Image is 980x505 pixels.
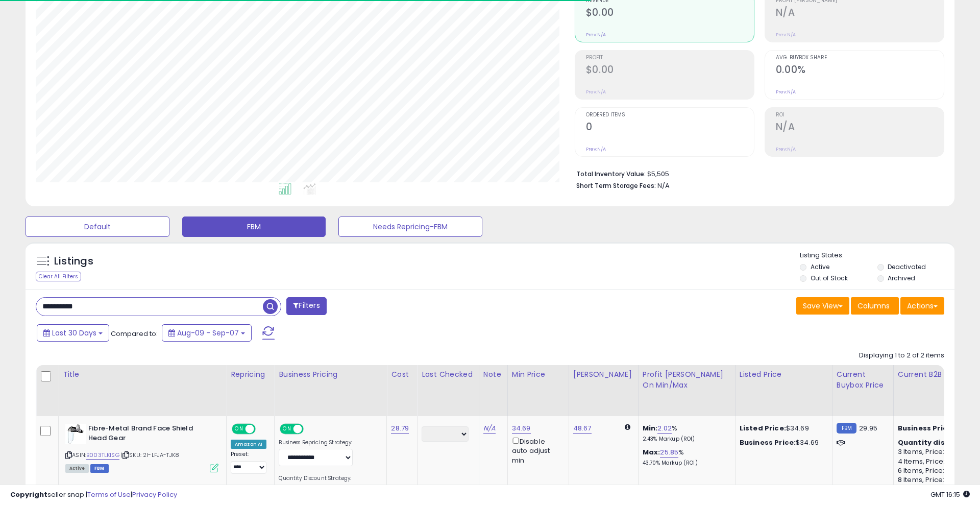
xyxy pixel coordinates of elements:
[811,262,829,271] label: Active
[182,217,326,237] button: FBM
[586,121,754,135] h2: 0
[643,448,727,467] div: %
[286,297,326,315] button: Filters
[837,423,856,434] small: FBM
[338,217,482,237] button: Needs Repricing-FBM
[776,89,796,95] small: Prev: N/A
[643,447,660,457] b: Max:
[302,425,318,434] span: OFF
[776,7,944,20] h2: N/A
[65,424,86,444] img: 41dAcIaTJVL._SL40_.jpg
[638,365,735,416] th: The percentage added to the cost of goods (COGS) that forms the calculator for Min & Max prices.
[418,365,479,416] th: CSV column name: cust_attr_2_Last Checked
[162,324,252,342] button: Aug-09 - Sep-07
[859,351,944,360] div: Displaying 1 to 2 of 2 items
[740,438,796,447] b: Business Price:
[65,464,89,473] span: All listings currently available for purchase on Amazon
[111,329,158,339] span: Compared to:
[573,423,592,434] a: 48.67
[87,490,131,499] a: Terms of Use
[10,490,47,499] strong: Copyright
[586,32,606,38] small: Prev: N/A
[279,475,353,482] label: Quantity Discount Strategy:
[837,369,889,391] div: Current Buybox Price
[898,438,971,447] b: Quantity discounts
[422,369,475,380] div: Last Checked
[851,297,899,315] button: Columns
[776,32,796,38] small: Prev: N/A
[586,55,754,61] span: Profit
[279,439,353,446] label: Business Repricing Strategy:
[740,369,828,380] div: Listed Price
[643,424,727,443] div: %
[26,217,169,237] button: Default
[573,369,634,380] div: [PERSON_NAME]
[483,369,503,380] div: Note
[576,170,646,178] b: Total Inventory Value:
[576,181,656,190] b: Short Term Storage Fees:
[811,274,848,282] label: Out of Stock
[63,369,222,380] div: Title
[281,425,294,434] span: ON
[121,451,179,459] span: | SKU: 2I-LFJA-TJK8
[586,7,754,20] h2: $0.00
[888,274,915,282] label: Archived
[88,424,212,445] b: Fibre-Metal Brand Face Shield Head Gear
[776,55,944,61] span: Avg. Buybox Share
[643,423,658,433] b: Min:
[391,423,409,434] a: 28.79
[740,424,824,433] div: $34.69
[586,89,606,95] small: Prev: N/A
[660,447,678,458] a: 25.85
[65,424,218,471] div: ASIN:
[279,369,382,380] div: Business Pricing
[177,328,239,338] span: Aug-09 - Sep-07
[657,181,670,190] span: N/A
[586,64,754,78] h2: $0.00
[643,436,727,443] p: 2.43% Markup (ROI)
[898,423,954,433] b: Business Price:
[10,490,177,500] div: seller snap | |
[231,440,266,449] div: Amazon AI
[776,64,944,78] h2: 0.00%
[231,369,270,380] div: Repricing
[512,369,565,380] div: Min Price
[643,460,727,467] p: 43.70% Markup (ROI)
[859,423,877,433] span: 29.95
[740,438,824,447] div: $34.69
[231,451,266,474] div: Preset:
[90,464,109,473] span: FBM
[391,369,413,380] div: Cost
[857,301,890,311] span: Columns
[36,272,81,281] div: Clear All Filters
[483,423,496,434] a: N/A
[776,146,796,152] small: Prev: N/A
[586,112,754,118] span: Ordered Items
[740,423,786,433] b: Listed Price:
[888,262,926,271] label: Deactivated
[776,121,944,135] h2: N/A
[52,328,96,338] span: Last 30 Days
[86,451,119,460] a: B003TLKISG
[800,251,954,260] p: Listing States:
[512,436,561,465] div: Disable auto adjust min
[657,423,672,434] a: 2.02
[586,146,606,152] small: Prev: N/A
[132,490,177,499] a: Privacy Policy
[54,254,93,269] h5: Listings
[796,297,849,315] button: Save View
[512,423,531,434] a: 34.69
[37,324,109,342] button: Last 30 Days
[254,425,271,434] span: OFF
[900,297,944,315] button: Actions
[930,490,970,499] span: 2025-10-8 16:15 GMT
[233,425,246,434] span: ON
[576,167,937,179] li: $5,505
[643,369,731,391] div: Profit [PERSON_NAME] on Min/Max
[776,112,944,118] span: ROI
